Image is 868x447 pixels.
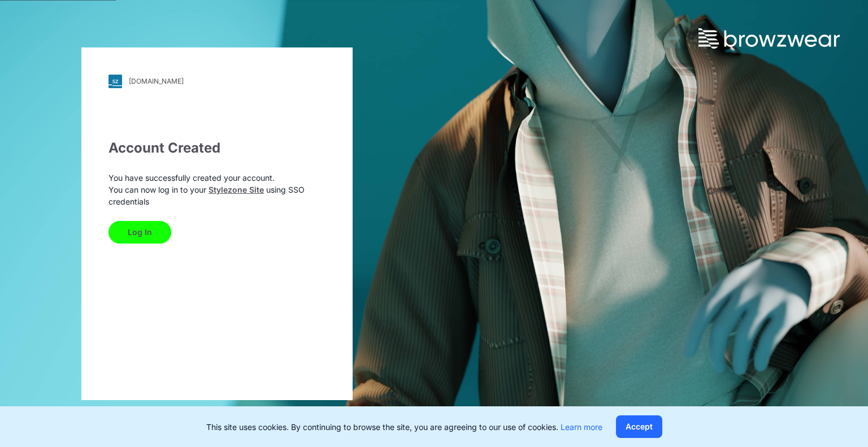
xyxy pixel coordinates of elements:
[698,28,840,49] img: browzwear-logo.73288ffb.svg
[108,172,325,184] p: You have successfully created your account.
[108,221,171,244] button: Log In
[129,77,184,85] div: [DOMAIN_NAME]
[616,415,662,438] button: Accept
[108,184,325,207] p: You can now log in to your using SSO credentials
[108,75,122,88] img: svg+xml;base64,PHN2ZyB3aWR0aD0iMjgiIGhlaWdodD0iMjgiIHZpZXdCb3g9IjAgMCAyOCAyOCIgZmlsbD0ibm9uZSIgeG...
[209,185,264,194] a: Stylezone Site
[561,422,602,432] a: Learn more
[108,75,325,88] a: [DOMAIN_NAME]
[206,421,602,433] p: This site uses cookies. By continuing to browse the site, you are agreeing to our use of cookies.
[108,138,325,158] div: Account Created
